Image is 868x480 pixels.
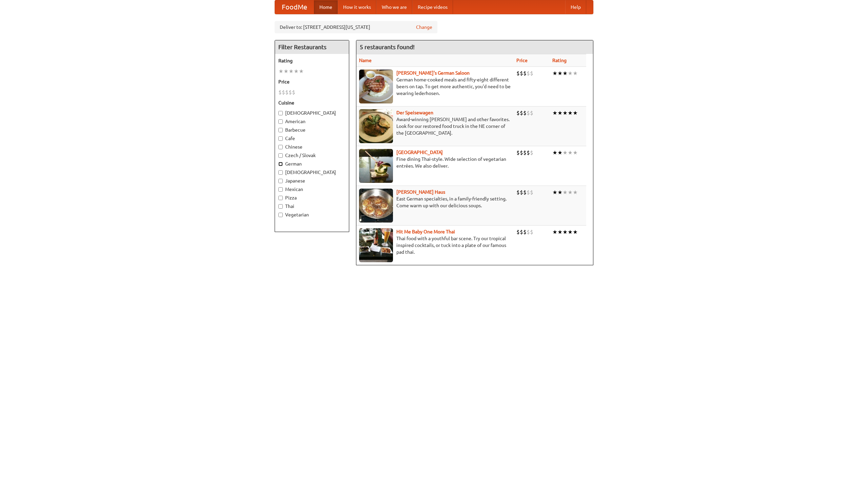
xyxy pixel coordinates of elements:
li: $ [527,109,530,117]
li: ★ [563,228,568,236]
a: [GEOGRAPHIC_DATA] [396,150,443,155]
p: East German specialties, in a family-friendly setting. Come warm up with our delicious soups. [359,195,511,209]
label: Chinese [278,143,346,150]
li: $ [527,228,530,236]
li: ★ [568,228,573,236]
li: $ [516,70,520,77]
h5: Rating [278,57,346,64]
p: Thai food with a youthful bar scene. Try our tropical inspired cocktails, or tuck into a plate of... [359,235,511,255]
a: Rating [552,58,567,63]
li: ★ [557,70,563,77]
p: Award-winning [PERSON_NAME] and other favorites. Look for our restored food truck in the NE corne... [359,116,511,136]
li: ★ [552,109,557,117]
li: ★ [557,149,563,156]
li: $ [520,189,523,196]
li: ★ [557,189,563,196]
li: ★ [552,70,557,77]
a: Recipe videos [412,0,453,14]
li: ★ [573,189,578,196]
input: American [278,119,283,124]
li: ★ [568,149,573,156]
input: [DEMOGRAPHIC_DATA] [278,111,283,115]
li: ★ [557,109,563,117]
li: $ [520,109,523,117]
label: Mexican [278,186,346,193]
input: Japanese [278,179,283,183]
input: Cafe [278,136,283,141]
li: $ [516,228,520,236]
input: Thai [278,204,283,209]
li: ★ [568,189,573,196]
li: $ [527,149,530,156]
a: Price [516,58,528,63]
li: $ [523,189,527,196]
li: $ [530,109,533,117]
li: $ [523,149,527,156]
li: ★ [557,228,563,236]
li: ★ [573,228,578,236]
div: Deliver to: [STREET_ADDRESS][US_STATE] [275,21,437,33]
ng-pluralize: 5 restaurants found! [360,44,415,50]
li: $ [530,149,533,156]
h5: Price [278,78,346,85]
label: Pizza [278,194,346,201]
label: German [278,160,346,167]
li: $ [523,228,527,236]
li: $ [527,70,530,77]
li: $ [516,109,520,117]
li: ★ [278,68,283,75]
li: $ [285,89,289,96]
li: $ [292,89,295,96]
label: Barbecue [278,127,346,133]
li: ★ [299,68,304,75]
img: satay.jpg [359,149,393,183]
h4: Filter Restaurants [275,40,349,54]
li: ★ [552,228,557,236]
label: [DEMOGRAPHIC_DATA] [278,169,346,176]
img: esthers.jpg [359,70,393,103]
li: $ [278,89,282,96]
input: [DEMOGRAPHIC_DATA] [278,170,283,175]
li: $ [520,70,523,77]
a: [PERSON_NAME] Haus [396,189,445,195]
a: Change [416,24,432,31]
li: $ [516,189,520,196]
h5: Cuisine [278,99,346,106]
li: $ [530,70,533,77]
a: Home [314,0,338,14]
label: Japanese [278,177,346,184]
p: German home-cooked meals and fifty-eight different beers on tap. To get more authentic, you'd nee... [359,76,511,97]
li: ★ [573,149,578,156]
li: ★ [563,149,568,156]
img: babythai.jpg [359,228,393,262]
a: FoodMe [275,0,314,14]
li: $ [523,109,527,117]
a: How it works [338,0,376,14]
input: Mexican [278,187,283,192]
li: $ [520,228,523,236]
img: speisewagen.jpg [359,109,393,143]
li: $ [520,149,523,156]
li: ★ [568,109,573,117]
a: Help [565,0,586,14]
label: Thai [278,203,346,210]
li: ★ [289,68,294,75]
li: ★ [552,189,557,196]
a: [PERSON_NAME]'s German Saloon [396,70,470,76]
a: Hit Me Baby One More Thai [396,229,455,234]
li: ★ [573,109,578,117]
input: Czech / Slovak [278,153,283,158]
input: Chinese [278,145,283,149]
li: $ [282,89,285,96]
label: American [278,118,346,125]
li: ★ [563,189,568,196]
label: [DEMOGRAPHIC_DATA] [278,110,346,116]
li: ★ [563,109,568,117]
label: Cafe [278,135,346,142]
a: Der Speisewagen [396,110,433,115]
input: German [278,162,283,166]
